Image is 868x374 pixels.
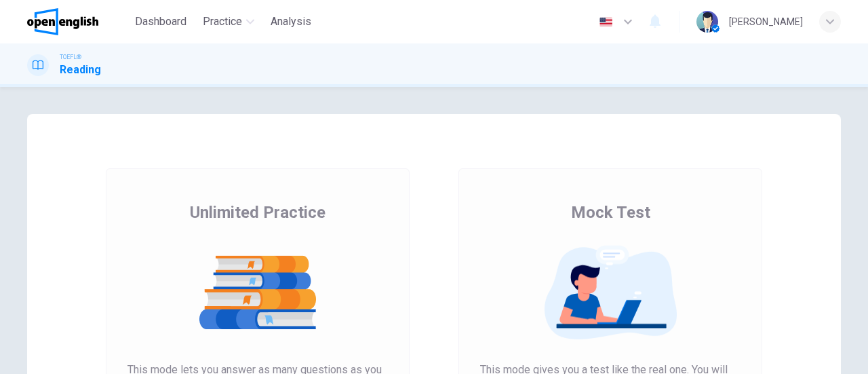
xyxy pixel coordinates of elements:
[27,8,130,35] a: OpenEnglish logo
[597,17,614,27] img: en
[696,11,718,33] img: Profile picture
[130,10,192,34] button: Dashboard
[271,14,311,30] span: Analysis
[571,202,650,223] span: Mock Test
[27,8,98,35] img: OpenEnglish logo
[135,14,186,30] span: Dashboard
[60,52,81,62] span: TOEFL®
[190,202,325,223] span: Unlimited Practice
[203,14,242,30] span: Practice
[265,10,317,34] button: Analysis
[197,10,260,34] button: Practice
[60,62,101,78] h1: Reading
[729,14,803,30] div: [PERSON_NAME]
